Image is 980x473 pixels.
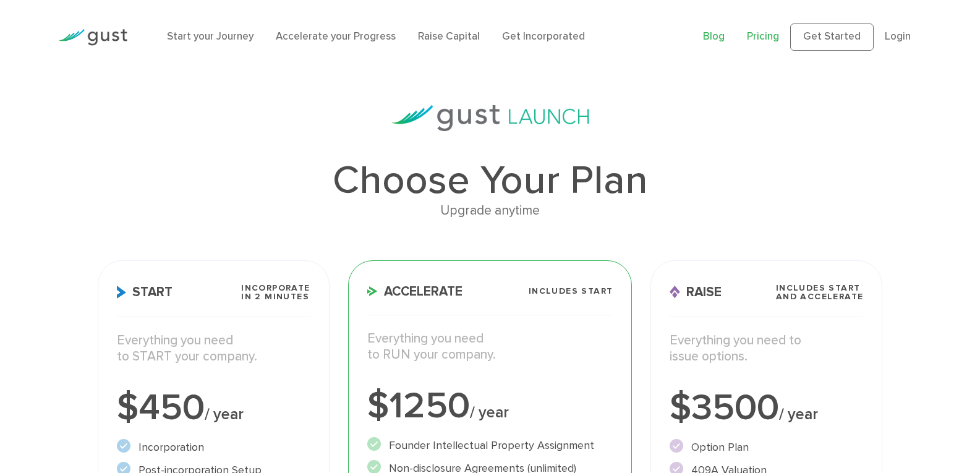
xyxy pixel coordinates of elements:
[98,200,883,221] div: Upgrade anytime
[98,161,883,200] h1: Choose Your Plan
[529,287,613,296] span: Includes START
[167,30,254,43] a: Start your Journey
[367,331,613,364] p: Everything you need to RUN your company.
[790,23,874,51] a: Get Started
[117,390,310,427] div: $450
[703,30,725,43] a: Blog
[367,285,462,298] span: Accelerate
[367,437,613,454] li: Founder Intellectual Property Assignment
[367,286,378,296] img: Accelerate Icon
[276,30,396,43] a: Accelerate your Progress
[670,286,722,299] span: Raise
[367,388,613,425] div: $1250
[747,30,779,43] a: Pricing
[502,30,585,43] a: Get Incorporated
[885,30,911,43] a: Login
[470,403,509,422] span: / year
[391,105,589,131] img: gust-launch-logos.svg
[670,286,680,299] img: Raise Icon
[670,333,863,365] p: Everything you need to issue options.
[205,405,244,424] span: / year
[776,284,864,301] span: Includes START and ACCELERATE
[670,390,863,427] div: $3500
[117,439,310,456] li: Incorporation
[670,439,863,456] li: Option Plan
[58,29,127,46] img: Gust Logo
[117,333,310,365] p: Everything you need to START your company.
[241,284,310,301] span: Incorporate in 2 Minutes
[418,30,480,43] a: Raise Capital
[779,405,818,424] span: / year
[117,286,126,299] img: Start Icon X2
[117,286,173,299] span: Start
